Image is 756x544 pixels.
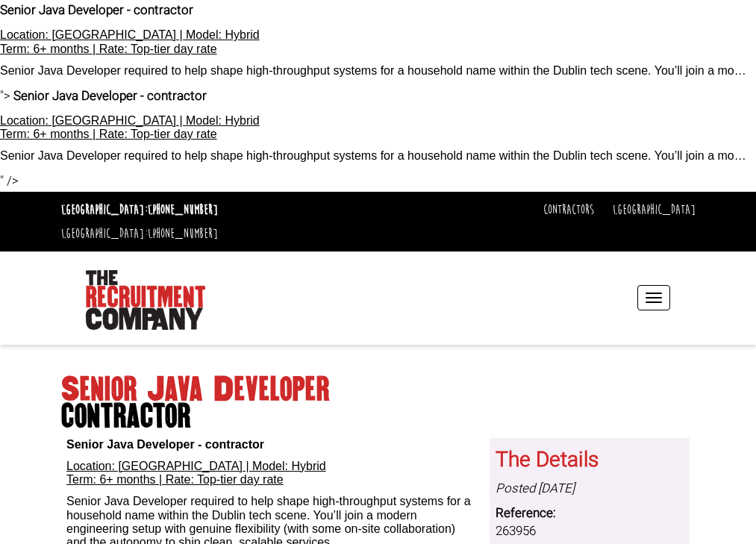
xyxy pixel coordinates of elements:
[148,201,218,218] a: [PHONE_NUMBER]
[57,198,222,222] li: [GEOGRAPHIC_DATA]:
[66,460,326,486] u: Location: [GEOGRAPHIC_DATA] | Model: Hybrid Term: 6+ months | Rate: Top-tier day rate
[86,270,205,330] img: The Recruitment Company
[148,225,218,242] a: [PHONE_NUMBER]
[61,403,696,430] span: contractor
[543,201,594,218] a: Contractors
[613,201,696,218] a: [GEOGRAPHIC_DATA]
[496,522,684,540] dd: 263956
[496,479,575,498] i: Posted [DATE]
[61,376,696,430] h1: Senior Java Developer
[57,222,222,246] li: [GEOGRAPHIC_DATA]:
[13,87,207,105] b: Senior Java Developer - contractor
[66,438,264,451] b: Senior Java Developer - contractor
[496,504,684,522] dt: Reference:
[496,449,684,472] h3: The Details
